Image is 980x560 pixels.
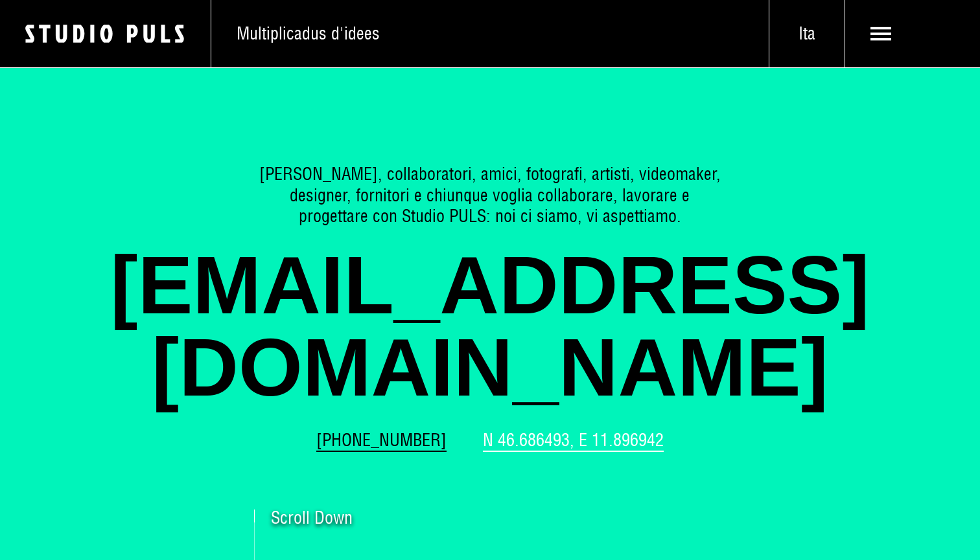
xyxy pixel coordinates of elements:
span: Ita [769,23,845,45]
a: [EMAIL_ADDRESS][DOMAIN_NAME] [78,244,902,409]
span: Multiplicadus d'idees [237,23,380,45]
p: [PERSON_NAME], collaboratori, amici, fotografi, artisti, videomaker, designer, fornitori e chiunq... [258,164,721,227]
span: Scroll Down [271,510,353,526]
a: [PHONE_NUMBER] [316,430,447,451]
a: N 46.686493, E 11.896942 [483,430,664,451]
